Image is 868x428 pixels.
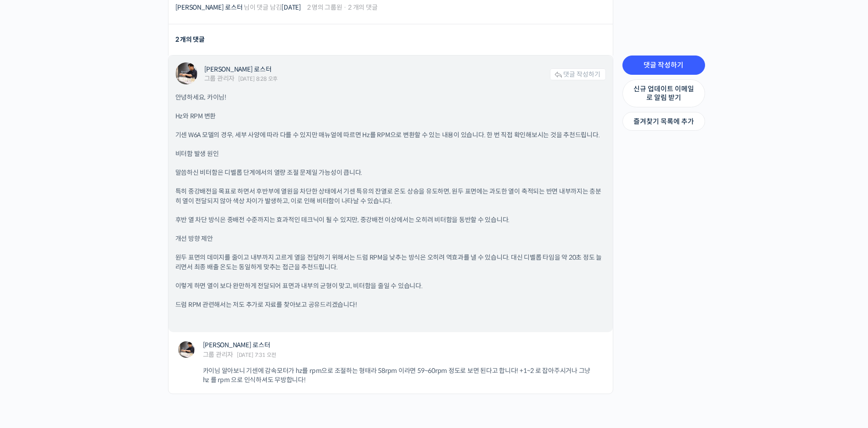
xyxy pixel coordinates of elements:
[203,351,234,358] div: 그룹 관리자
[204,65,272,73] a: [PERSON_NAME] 로스터
[142,305,153,312] span: 설정
[175,33,205,46] div: 2 개의 댓글
[343,3,347,11] span: ·
[622,112,705,131] a: 즐겨찾기 목록에 추가
[175,149,606,159] p: 비터함 발생 원인
[61,291,118,314] a: 대화
[175,234,606,244] p: 개선 방향 제안
[348,4,377,11] span: 2 개의 댓글
[203,367,597,384] p: 카이님 알아보니 기센에 감속모터가 hz를 rpm으로 조절하는 형태라 58rpm 이라면 59~60rpm 정도로 보면 된다고 합니다! +1~2 로 잡아주시거나 그냥 hz 를 rp...
[175,281,606,291] p: 이렇게 하면 열이 보다 완만하게 전달되어 표면과 내부의 균형이 맞고, 비터함을 줄일 수 있습니다.
[84,305,95,312] span: 대화
[550,68,606,80] a: 댓글 작성하기
[175,253,606,272] p: 원두 표면의 데미지를 줄이고 내부까지 고르게 열을 전달하기 위해서는 드럼 RPM을 낮추는 방식은 오히려 역효과를 낼 수 있습니다. 대신 디벨롭 타임을 약 20초 정도 늘리면서...
[3,291,61,314] a: 홈
[29,305,34,312] span: 홈
[175,341,197,358] a: "윤원균 로스터"님 프로필 보기
[175,4,301,11] span: 님이 댓글 남김
[175,62,197,84] a: "윤원균 로스터"님 프로필 보기
[175,111,606,121] p: Hz와 RPM 변환
[238,76,278,82] span: [DATE] 8:28 오후
[281,3,301,11] a: [DATE]
[237,352,276,358] span: [DATE] 7:31 오전
[622,79,705,107] a: 신규 업데이트 이메일로 알림 받기
[622,56,705,75] a: 댓글 작성하기
[175,187,606,206] p: 특히 중강배전을 목표로 하면서 후반부에 열원을 차단한 상태에서 기센 특유의 잔열로 온도 상승을 유도하면, 원두 표면에는 과도한 열이 축적되는 반면 내부까지는 충분히 열이 전달...
[563,70,600,78] span: 댓글 작성하기
[175,168,606,178] p: 말씀하신 비터함은 디벨롭 단계에서의 열량 조절 문제일 가능성이 큽니다.
[175,215,606,225] p: 후반 열 차단 방식은 중배전 수준까지는 효과적인 테크닉이 될 수 있지만, 중강배전 이상에서는 오히려 비터함을 동반할 수 있습니다.
[175,130,606,140] p: 기센 W6A 모델의 경우, 세부 사양에 따라 다를 수 있지만 매뉴얼에 따르면 Hz를 RPM으로 변환할 수 있는 내용이 있습니다. 한 번 직접 확인해보시는 것을 추천드립니다.
[118,291,176,314] a: 설정
[175,3,243,11] a: [PERSON_NAME] 로스터
[203,341,270,349] a: [PERSON_NAME] 로스터
[204,75,235,82] div: 그룹 관리자
[175,93,606,102] p: 안녕하세요, 카이님!
[175,300,606,310] p: 드럼 RPM 관련해서는 저도 추가로 자료를 찾아보고 공유드리겠습니다!
[307,4,342,11] span: 2 명의 그룹원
